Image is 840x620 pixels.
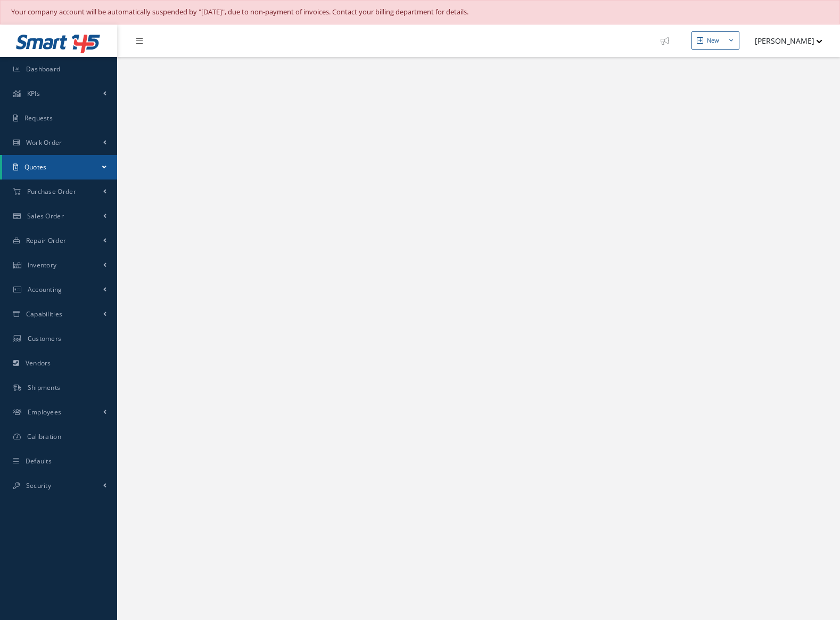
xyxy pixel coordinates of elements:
span: Requests [24,113,53,123]
span: Repair Order [26,236,67,245]
span: Quotes [24,162,47,172]
span: Shipments [28,383,61,392]
div: New [707,36,719,45]
button: [PERSON_NAME] [745,30,822,51]
span: Dashboard [26,64,61,74]
span: Employees [28,407,62,417]
span: Defaults [26,456,52,466]
span: Security [26,481,51,490]
span: Vendors [26,358,51,368]
span: Inventory [28,260,57,270]
span: Calibration [27,432,61,441]
span: Customers [28,334,62,343]
div: Your company account will be automatically suspended by "[DATE]", due to non-payment of invoices.... [11,7,829,18]
span: Purchase Order [27,187,76,196]
span: Capabilities [26,309,63,319]
span: KPIs [27,89,40,98]
span: Work Order [26,138,62,147]
button: New [691,31,739,50]
span: Accounting [28,285,62,294]
a: Quotes [2,155,117,180]
span: Sales Order [27,211,64,221]
a: Show Tips [655,25,683,57]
